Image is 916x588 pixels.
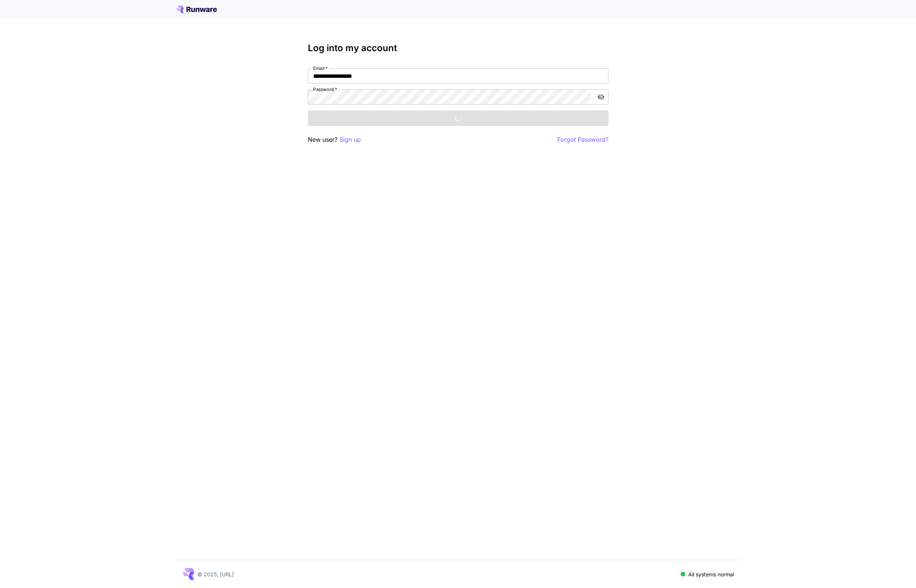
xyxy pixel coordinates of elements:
[313,65,328,71] label: Email
[557,135,609,144] button: Forgot Password?
[197,570,234,578] p: © 2025, [URL]
[313,86,337,92] label: Password
[594,90,608,104] button: toggle password visibility
[688,570,734,578] p: All systems normal
[308,135,361,144] p: New user?
[308,43,609,53] h3: Log into my account
[339,135,361,144] button: Sign up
